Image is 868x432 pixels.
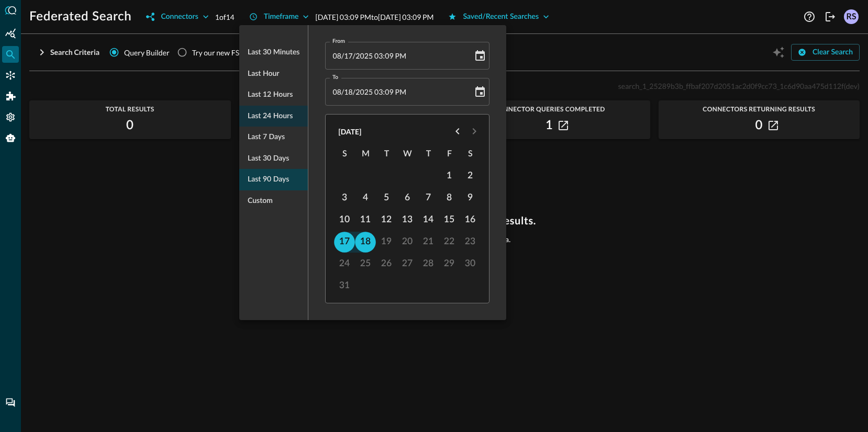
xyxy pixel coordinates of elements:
[418,210,439,231] button: 14
[355,188,376,209] button: 4
[383,87,385,96] span: :
[385,51,394,60] span: Minutes
[335,144,354,165] span: Sunday
[460,188,481,209] button: 9
[248,67,279,81] span: Last hour
[248,173,289,186] span: Last 90 days
[332,73,338,82] label: To
[440,144,459,165] span: Friday
[418,188,439,209] button: 7
[439,210,460,231] button: 15
[344,87,353,96] span: Day
[335,210,355,231] button: 10
[353,87,355,96] span: /
[332,51,341,60] span: Month
[239,42,308,63] div: Last 30 minutes
[248,152,289,165] span: Last 30 days
[419,144,438,165] span: Thursday
[397,210,418,231] button: 13
[460,210,481,231] button: 16
[239,190,308,212] div: Custom
[341,87,344,96] span: /
[239,127,308,148] div: Last 7 days
[239,169,308,190] div: Last 90 days
[439,188,460,209] button: 8
[398,144,417,165] span: Wednesday
[472,48,488,64] button: Choose date, selected date is Aug 17, 2025
[377,144,396,165] span: Tuesday
[439,166,460,187] button: 1
[355,210,376,231] button: 11
[355,232,376,253] button: 18
[374,87,383,96] span: Hours
[335,232,355,253] button: 17
[353,51,355,60] span: /
[472,84,488,100] button: Choose date, selected date is Aug 18, 2025
[460,166,481,187] button: 2
[239,63,308,85] div: Last hour
[338,126,361,137] div: [DATE]
[376,188,397,209] button: 5
[397,188,418,209] button: 6
[248,195,273,208] span: Custom
[239,148,308,169] div: Last 30 days
[385,87,394,96] span: Minutes
[395,87,407,96] span: Meridiem
[449,123,466,140] button: Previous month
[376,210,397,231] button: 12
[248,46,299,59] span: Last 30 minutes
[344,51,353,60] span: Day
[341,51,344,60] span: /
[374,51,383,60] span: Hours
[461,144,480,165] span: Saturday
[239,84,308,106] div: Last 12 hours
[335,188,355,209] button: 3
[395,51,407,60] span: Meridiem
[355,51,373,60] span: Year
[356,144,375,165] span: Monday
[248,131,285,144] span: Last 7 days
[332,87,341,96] span: Month
[355,87,373,96] span: Year
[383,51,385,60] span: :
[248,88,293,101] span: Last 12 hours
[332,37,345,46] label: From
